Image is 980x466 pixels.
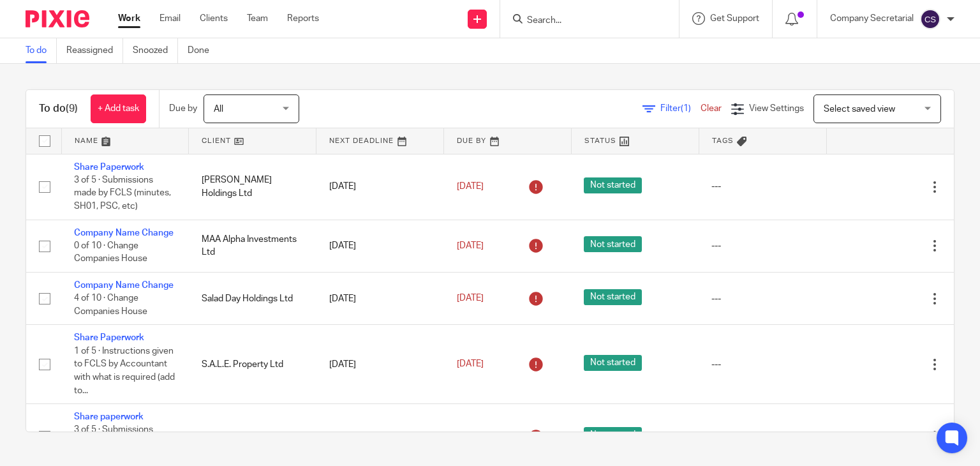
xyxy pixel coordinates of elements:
[584,355,642,371] span: Not started
[26,38,57,63] a: To do
[584,427,642,443] span: Not started
[824,105,895,114] span: Select saved view
[584,236,642,252] span: Not started
[457,241,484,250] span: [DATE]
[91,94,146,123] a: + Add task
[74,333,144,342] a: Share Paperwork
[74,163,144,172] a: Share Paperwork
[74,426,171,461] span: 3 of 5 · Submissions made by FCLS (minutes, SH01, PSC, etc)
[189,325,316,404] td: S.A.L.E. Property Ltd
[701,104,722,113] a: Clear
[66,38,123,63] a: Reassigned
[247,12,268,25] a: Team
[711,239,813,252] div: ---
[74,281,174,290] a: Company Name Change
[584,289,642,305] span: Not started
[710,14,759,23] span: Get Support
[660,104,701,113] span: Filter
[584,177,642,193] span: Not started
[457,182,484,191] span: [DATE]
[169,102,197,115] p: Due by
[316,220,444,272] td: [DATE]
[74,176,171,211] span: 3 of 5 · Submissions made by FCLS (minutes, SH01, PSC, etc)
[526,15,641,27] input: Search
[74,347,175,395] span: 1 of 5 · Instructions given to FCLS by Accountant with what is required (add to...
[160,12,181,25] a: Email
[920,9,940,29] img: svg%3E
[133,38,178,63] a: Snoozed
[316,273,444,325] td: [DATE]
[118,12,140,25] a: Work
[711,430,813,443] div: ---
[711,358,813,371] div: ---
[214,105,223,114] span: All
[74,412,144,421] a: Share paperwork
[39,102,78,116] h1: To do
[830,12,914,25] p: Company Secretarial
[189,220,316,272] td: MAA Alpha Investments Ltd
[188,38,219,63] a: Done
[287,12,319,25] a: Reports
[712,137,734,144] span: Tags
[26,10,89,27] img: Pixie
[74,241,147,264] span: 0 of 10 · Change Companies House
[711,180,813,193] div: ---
[457,294,484,303] span: [DATE]
[316,154,444,220] td: [DATE]
[200,12,228,25] a: Clients
[749,104,804,113] span: View Settings
[74,229,174,237] a: Company Name Change
[189,154,316,220] td: [PERSON_NAME] Holdings Ltd
[189,273,316,325] td: Salad Day Holdings Ltd
[457,360,484,369] span: [DATE]
[316,325,444,404] td: [DATE]
[74,294,147,317] span: 4 of 10 · Change Companies House
[681,104,691,113] span: (1)
[66,103,78,114] span: (9)
[711,292,813,305] div: ---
